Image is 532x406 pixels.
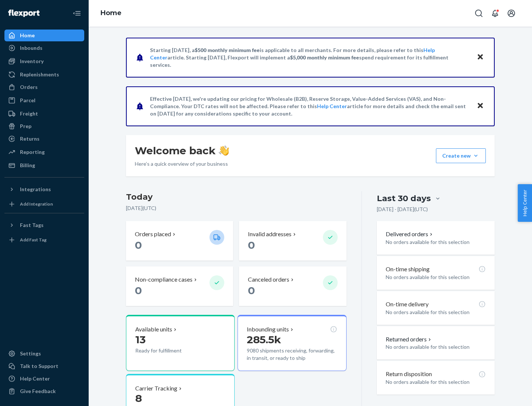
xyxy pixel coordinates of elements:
[4,94,84,106] a: Parcel
[4,42,84,54] a: Inbounds
[20,221,44,229] div: Fast Tags
[4,55,84,67] a: Inventory
[20,388,56,395] div: Give Feedback
[386,370,432,378] p: Return disposition
[20,148,45,156] div: Reporting
[386,309,486,316] p: No orders available for this selection
[20,44,42,52] div: Inbounds
[386,273,486,281] p: No orders available for this selection
[135,230,171,238] p: Orders placed
[386,238,486,246] p: No orders available for this selection
[386,335,433,344] button: Returned orders
[504,6,519,21] button: Open account menu
[471,6,486,21] button: Open Search Box
[247,347,337,362] p: 9080 shipments receiving, forwarding, in transit, or ready to ship
[4,108,84,120] a: Freight
[4,133,84,145] a: Returns
[219,145,229,156] img: hand-wave emoji
[386,265,430,273] p: On-time shipping
[150,95,470,117] p: Effective [DATE], we're updating our pricing for Wholesale (B2B), Reserve Storage, Value-Added Se...
[135,384,177,393] p: Carrier Tracking
[4,360,84,372] a: Talk to Support
[126,221,233,261] button: Orders placed 0
[4,183,84,195] button: Integrations
[135,284,142,297] span: 0
[475,101,485,111] button: Close
[135,392,142,405] span: 8
[135,347,204,354] p: Ready for fulfillment
[20,201,53,207] div: Add Integration
[247,325,289,334] p: Inbounding units
[126,315,235,371] button: Available units13Ready for fulfillment
[317,103,347,109] a: Help Center
[4,120,84,132] a: Prep
[20,362,58,370] div: Talk to Support
[20,186,51,193] div: Integrations
[20,237,47,243] div: Add Fast Tag
[69,6,84,21] button: Close Navigation
[126,266,233,306] button: Non-compliance cases 0
[475,52,485,63] button: Close
[4,348,84,359] a: Settings
[239,221,346,261] button: Invalid addresses 0
[195,47,260,53] span: $500 monthly minimum fee
[4,146,84,158] a: Reporting
[4,69,84,80] a: Replenishments
[8,10,40,17] img: Flexport logo
[4,219,84,231] button: Fast Tags
[238,315,346,371] button: Inbounding units285.5k9080 shipments receiving, forwarding, in transit, or ready to ship
[386,230,434,238] button: Delivered orders
[4,234,84,246] a: Add Fast Tag
[4,198,84,210] a: Add Integration
[20,135,40,142] div: Returns
[20,162,35,169] div: Billing
[135,160,229,168] p: Here’s a quick overview of your business
[247,333,281,346] span: 285.5k
[20,97,35,104] div: Parcel
[386,343,486,351] p: No orders available for this selection
[248,275,289,284] p: Canceled orders
[386,300,429,309] p: On-time delivery
[377,206,428,213] p: [DATE] - [DATE] ( UTC )
[248,230,291,238] p: Invalid addresses
[4,373,84,385] a: Help Center
[135,333,146,346] span: 13
[248,239,255,251] span: 0
[488,6,502,21] button: Open notifications
[20,123,31,130] div: Prep
[4,385,84,397] button: Give Feedback
[20,71,59,78] div: Replenishments
[4,81,84,93] a: Orders
[239,266,346,306] button: Canceled orders 0
[135,239,142,251] span: 0
[135,144,229,157] h1: Welcome back
[150,47,470,69] p: Starting [DATE], a is applicable to all merchants. For more details, please refer to this article...
[20,110,38,117] div: Freight
[20,350,41,357] div: Settings
[100,9,122,17] a: Home
[4,30,84,41] a: Home
[20,58,44,65] div: Inventory
[518,184,532,222] button: Help Center
[4,159,84,171] a: Billing
[135,325,172,334] p: Available units
[126,204,347,212] p: [DATE] ( UTC )
[20,375,50,382] div: Help Center
[95,3,127,24] ol: breadcrumbs
[20,83,38,91] div: Orders
[386,378,486,386] p: No orders available for this selection
[377,193,431,204] div: Last 30 days
[135,275,192,284] p: Non-compliance cases
[436,148,486,163] button: Create new
[248,284,255,297] span: 0
[126,191,347,203] h3: Today
[290,54,359,61] span: $5,000 monthly minimum fee
[20,32,35,39] div: Home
